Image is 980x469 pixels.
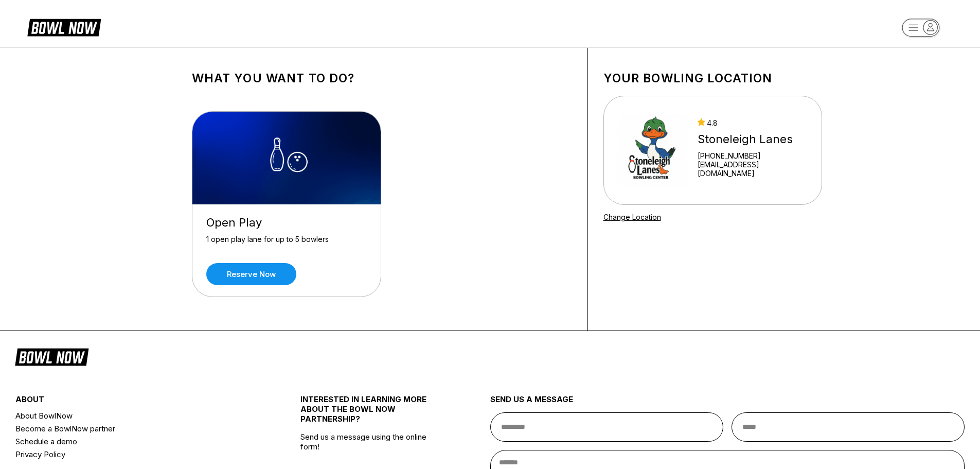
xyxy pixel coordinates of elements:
[15,394,253,409] div: about
[300,394,443,432] div: INTERESTED IN LEARNING MORE ABOUT THE BOWL NOW PARTNERSHIP?
[490,394,965,412] div: send us a message
[617,112,689,189] img: Stoneleigh Lanes
[698,160,808,178] a: [EMAIL_ADDRESS][DOMAIN_NAME]
[698,118,808,127] div: 4.8
[15,409,253,422] a: About BowlNow
[192,112,382,204] img: Open Play
[603,213,661,221] a: Change Location
[15,448,253,461] a: Privacy Policy
[206,216,367,230] div: Open Play
[206,235,367,253] div: 1 open play lane for up to 5 bowlers
[603,71,822,85] h1: Your bowling location
[192,71,572,85] h1: What you want to do?
[15,422,253,435] a: Become a BowlNow partner
[698,132,808,146] div: Stoneleigh Lanes
[698,151,808,160] div: [PHONE_NUMBER]
[15,435,253,448] a: Schedule a demo
[206,263,296,285] a: Reserve now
